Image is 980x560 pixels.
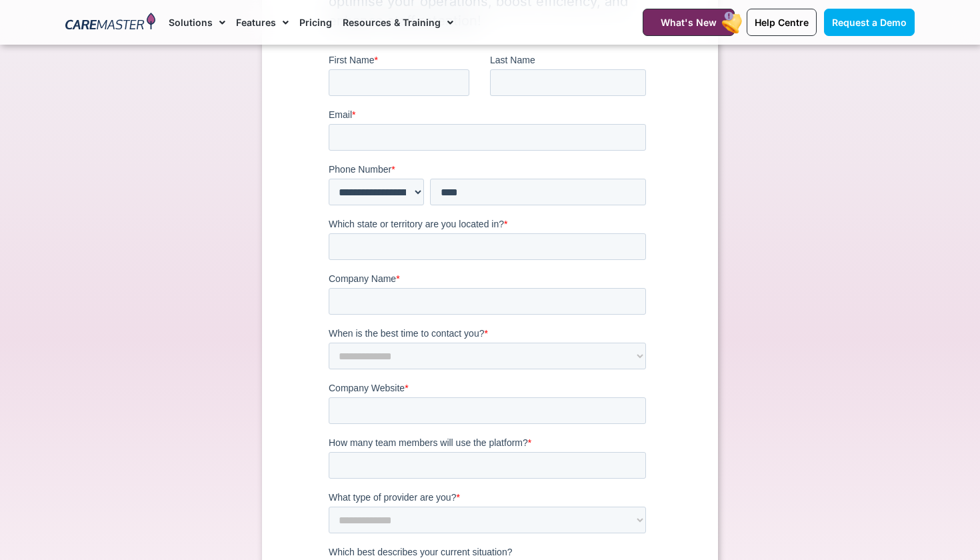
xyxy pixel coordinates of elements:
[747,9,817,36] a: Help Centre
[661,17,717,28] span: What's New
[65,13,155,33] img: CareMaster Logo
[832,17,907,28] span: Request a Demo
[643,9,735,36] a: What's New
[755,17,809,28] span: Help Centre
[824,9,915,36] a: Request a Demo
